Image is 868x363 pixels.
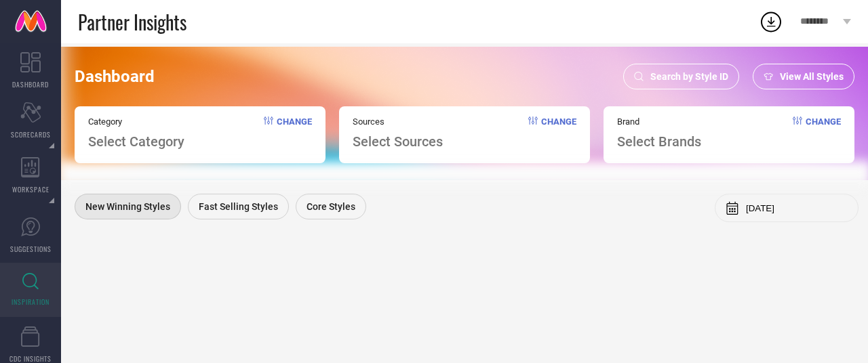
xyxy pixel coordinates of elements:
[10,244,52,254] span: SUGGESTIONS
[780,71,844,82] span: View All Styles
[759,9,783,34] div: Open download list
[617,116,701,127] span: Brand
[277,116,312,150] span: Change
[746,203,848,213] input: Select month
[307,201,355,212] span: Core Styles
[353,116,443,127] span: Sources
[617,133,701,150] span: Select Brands
[806,116,841,150] span: Change
[88,116,184,127] span: Category
[78,8,186,36] span: Partner Insights
[12,79,49,89] span: DASHBOARD
[650,71,728,82] span: Search by Style ID
[85,201,170,212] span: New Winning Styles
[12,184,50,194] span: WORKSPACE
[11,129,51,140] span: SCORECARDS
[353,133,443,150] span: Select Sources
[12,297,50,307] span: INSPIRATION
[75,67,155,86] span: Dashboard
[541,116,576,150] span: Change
[199,201,278,212] span: Fast Selling Styles
[88,133,184,150] span: Select Category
